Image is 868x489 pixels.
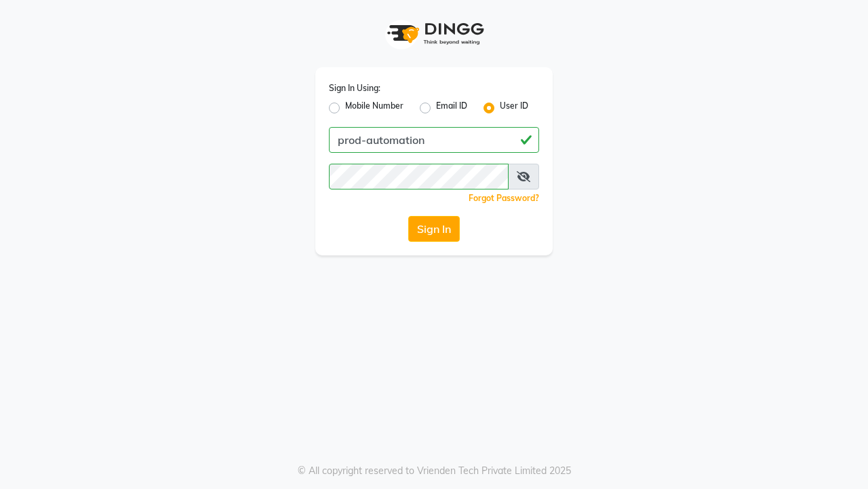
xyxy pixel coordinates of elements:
[329,127,539,153] input: Username
[380,14,488,54] img: logo1.svg
[469,193,539,203] a: Forgot Password?
[436,100,467,116] label: Email ID
[408,216,460,242] button: Sign In
[329,164,509,189] input: Username
[500,100,528,116] label: User ID
[345,100,403,116] label: Mobile Number
[329,82,380,94] label: Sign In Using:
